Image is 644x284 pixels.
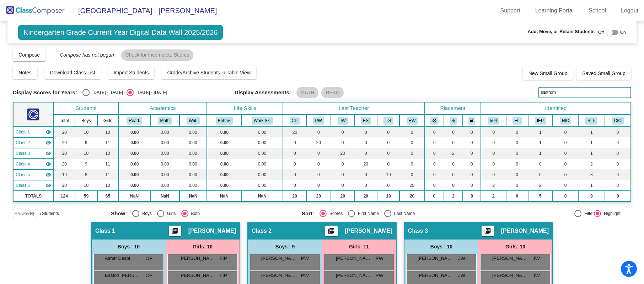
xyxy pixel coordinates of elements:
td: 2 [481,180,506,191]
td: 0.00 [150,159,179,169]
button: IEP [535,117,546,125]
span: PW [375,255,383,262]
td: 0.00 [207,127,241,137]
span: Compose [18,52,40,58]
span: Show: [111,210,127,217]
td: NaN [242,191,283,201]
div: Both [188,210,200,217]
mat-icon: picture_as_pdf [171,227,179,237]
th: Life Skills [207,102,283,115]
td: 0.00 [179,159,207,169]
span: [PERSON_NAME] [188,227,236,235]
td: 0.00 [150,169,179,180]
span: JW [533,255,540,262]
td: 0 [553,137,578,148]
td: 0 [425,169,444,180]
div: Boys : 10 [92,240,166,254]
td: 0 [444,180,463,191]
button: PW [313,117,324,125]
td: 10 [75,127,97,137]
td: 2 [444,148,463,159]
td: 1 [528,127,553,137]
td: 0 [399,169,424,180]
span: [PERSON_NAME] [PERSON_NAME] [261,255,297,262]
mat-icon: visibility_off [29,211,35,216]
span: [PERSON_NAME] [179,255,215,262]
td: 0.00 [207,137,241,148]
th: Check In/Check Out Behavior Plan with Tapia [605,115,631,127]
td: 0 [331,127,354,137]
td: 0.00 [118,180,150,191]
th: Students [54,102,119,115]
span: Class 4 [16,161,30,167]
td: 0.00 [179,137,207,148]
td: 0 [605,159,631,169]
td: 0 [444,159,463,169]
span: Easton [PERSON_NAME] [105,272,140,279]
td: 20 [331,191,354,201]
span: Kindergarten Grade Current Year Digital Data Wall 2025/2026 [18,25,223,40]
td: 0 [306,127,331,137]
div: Boys [139,210,152,217]
span: 5 Students [38,210,59,217]
mat-chip: READ [321,87,344,98]
td: 0.00 [118,159,150,169]
span: [PERSON_NAME] [492,255,528,262]
td: 10 [97,148,118,159]
input: Search... [538,87,631,98]
th: Rachel Wellman [399,115,424,127]
td: 0 [306,169,331,180]
td: TOTALS [13,191,53,201]
td: 0.00 [150,180,179,191]
td: 0.00 [207,148,241,159]
td: 20 [331,148,354,159]
mat-icon: picture_as_pdf [483,227,492,237]
button: SLP [585,117,597,125]
td: 0.00 [118,148,150,159]
td: 9 [75,159,97,169]
td: 11 [97,137,118,148]
th: Resource Room [528,115,553,127]
mat-radio-group: Select an option [111,210,296,217]
div: [DATE] - [DATE] [134,89,167,96]
td: 10 [75,180,97,191]
td: 2 [528,180,553,191]
td: 20 [283,127,306,137]
td: 0 [306,180,331,191]
td: 0.00 [242,180,283,191]
div: Boys : 10 [404,240,478,254]
td: 20 [306,191,331,201]
td: 1 [578,148,605,159]
a: Logout [615,5,644,16]
a: Learning Portal [530,5,580,16]
td: 0 [605,127,631,137]
td: 0.00 [179,169,207,180]
td: 0 [283,148,306,159]
td: NaN [207,191,241,201]
span: [GEOGRAPHIC_DATA] - [PERSON_NAME] [71,5,217,16]
td: 0 [331,159,354,169]
td: 0 [481,169,506,180]
td: 0 [553,148,578,159]
td: 0 [425,127,444,137]
td: 0 [354,180,377,191]
td: 0 [605,180,631,191]
button: ES [361,117,371,125]
button: RW [407,117,418,125]
span: Class 1 [16,129,30,135]
td: 20 [283,191,306,201]
td: 0.00 [207,159,241,169]
td: Erin Sorbo - No Class Name [13,159,53,169]
td: 0 [425,191,444,201]
button: CIO [612,117,624,125]
td: 0 [354,148,377,159]
mat-chip: MATH [296,87,319,98]
div: Girls [164,210,176,217]
td: 0.00 [179,148,207,159]
td: 20 [354,159,377,169]
td: 2 [444,191,463,201]
td: 20 [306,137,331,148]
mat-icon: visibility [45,161,51,167]
td: 0 [506,148,528,159]
td: 0 [377,127,399,137]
